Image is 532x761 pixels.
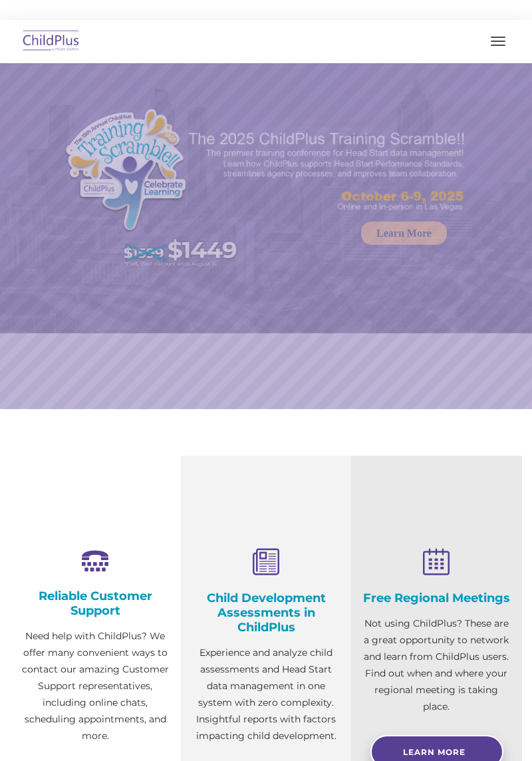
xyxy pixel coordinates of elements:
h4: Reliable Customer Support [20,589,171,618]
p: Not using ChildPlus? These are a great opportunity to network and learn from ChildPlus users. Fin... [361,615,512,715]
p: Need help with ChildPlus? We offer many convenient ways to contact our amazing Customer Support r... [20,628,171,744]
span: Learn More [403,747,465,757]
a: Learn More [361,222,447,245]
h4: Free Regional Meetings [361,591,512,605]
img: ChildPlus by Procare Solutions [20,26,82,57]
p: Experience and analyze child assessments and Head Start data management in one system with zero c... [191,645,342,744]
h4: Child Development Assessments in ChildPlus [191,591,342,635]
